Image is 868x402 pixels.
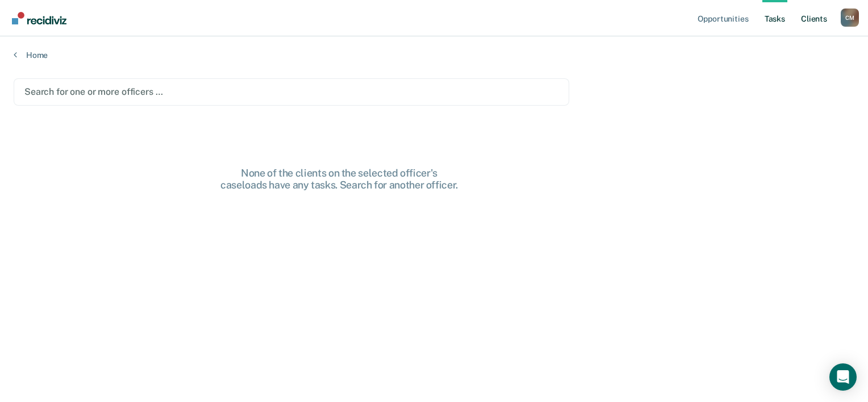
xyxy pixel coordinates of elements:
div: C M [841,9,859,27]
img: Recidiviz [12,12,66,24]
button: Profile dropdown button [841,9,859,27]
a: Home [14,50,854,60]
div: None of the clients on the selected officer's caseloads have any tasks. Search for another officer. [157,167,521,191]
div: Open Intercom Messenger [829,363,857,391]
